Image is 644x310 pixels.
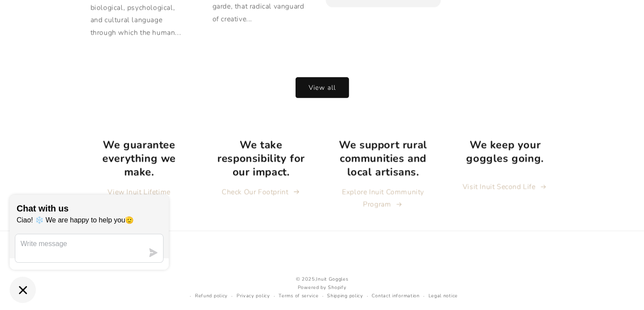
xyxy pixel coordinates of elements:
a: Legal notice [428,292,457,300]
a: Contact information [372,292,419,300]
a: Refund policy [195,292,228,300]
a: View all [296,77,349,98]
strong: We guarantee everything we make. [102,138,176,179]
a: Terms of service [278,292,318,300]
a: Check Our Footprint [222,186,300,199]
strong: We keep your goggles going. [466,138,543,166]
a: Privacy policy [237,292,270,300]
a: Shipping policy [327,292,363,300]
strong: We take responsibility for our impact. [217,138,305,179]
a: Inuit Goggles [316,276,348,282]
inbox-online-store-chat: Shopify online store chat [7,195,171,303]
a: Powered by Shopify [298,284,347,291]
a: Visit Inuit Second Life [463,181,547,194]
strong: We support rural communities and local artisans. [339,138,427,179]
small: © 2025, [186,275,458,284]
a: View Inuit Lifetime Warranty [88,186,190,211]
a: Explore Inuit Community Program [332,186,434,211]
